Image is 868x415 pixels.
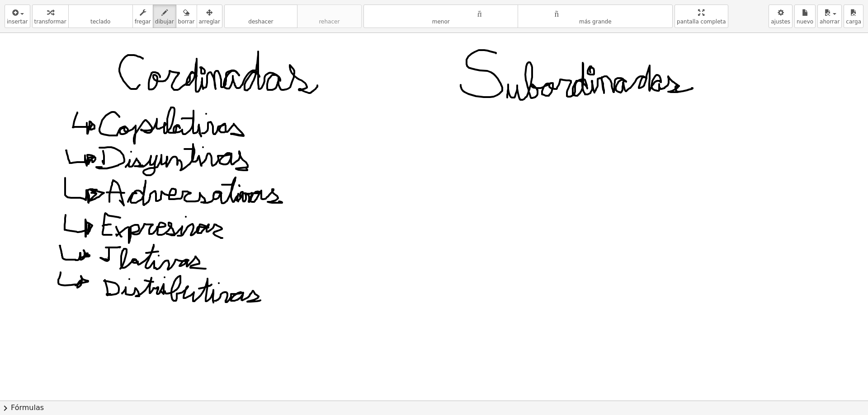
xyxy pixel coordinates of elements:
font: pantalla completa [677,19,726,25]
button: nuevo [794,5,816,28]
font: transformar [34,19,66,25]
button: ajustes [769,5,793,28]
font: ajustes [771,19,790,25]
button: fregar [132,5,153,28]
font: fregar [135,19,151,25]
font: tamaño_del_formato [520,8,670,17]
button: rehacerrehacer [297,5,362,28]
font: menor [432,19,450,25]
button: borrar [176,5,197,28]
font: arreglar [199,19,220,25]
button: insertar [5,5,30,28]
button: transformar [32,5,69,28]
font: nuevo [797,19,813,25]
font: dibujar [155,19,174,25]
font: tamaño_del_formato [366,8,516,17]
font: teclado [90,19,110,25]
font: insertar [7,19,28,25]
font: deshacer [248,19,273,25]
button: pantalla completa [675,5,728,28]
font: rehacer [299,8,359,17]
button: tecladoteclado [68,5,133,28]
button: ahorrar [817,5,842,28]
button: deshacerdeshacer [224,5,297,28]
font: deshacer [226,8,295,17]
font: carga [846,19,861,25]
button: tamaño_del_formatomás grande [518,5,673,28]
button: carga [844,5,863,28]
font: Fórmulas [11,403,44,412]
button: tamaño_del_formatomenor [363,5,519,28]
font: borrar [178,19,195,25]
font: más grande [579,19,612,25]
font: rehacer [319,19,340,25]
font: teclado [71,8,131,17]
button: arreglar [197,5,222,28]
button: dibujar [153,5,176,28]
font: ahorrar [820,19,840,25]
